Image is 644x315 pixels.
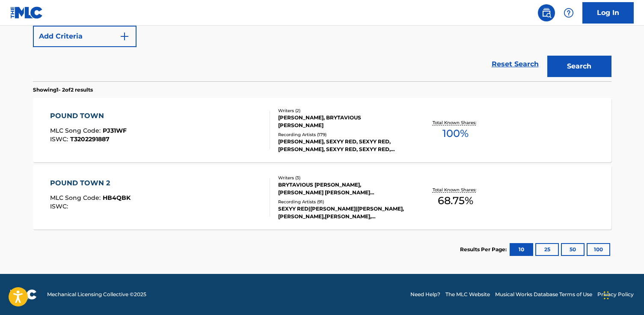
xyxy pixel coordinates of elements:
[445,291,490,298] a: The MLC Website
[10,6,43,19] img: MLC Logo
[547,56,611,77] button: Search
[433,187,478,193] p: Total Known Shares:
[278,107,407,114] div: Writers ( 2 )
[33,98,611,162] a: POUND TOWNMLC Song Code:PJ31WFISWC:T3202291887Writers (2)[PERSON_NAME], BRYTAVIOUS [PERSON_NAME]R...
[103,127,127,134] span: PJ31WF
[278,199,407,205] div: Recording Artists ( 91 )
[50,111,127,121] div: POUND TOWN
[50,135,70,143] span: ISWC :
[50,178,131,188] div: POUND TOWN 2
[278,114,407,129] div: [PERSON_NAME], BRYTAVIOUS [PERSON_NAME]
[433,119,478,126] p: Total Known Shares:
[119,31,130,42] img: 9d2ae6d4665cec9f34b9.svg
[33,165,611,229] a: POUND TOWN 2MLC Song Code:HB4QBKISWC:Writers (3)BRYTAVIOUS [PERSON_NAME], [PERSON_NAME] [PERSON_N...
[587,243,610,256] button: 100
[70,135,110,143] span: T3202291887
[510,243,533,256] button: 10
[564,8,574,18] img: help
[582,2,634,24] a: Log In
[561,243,585,256] button: 50
[597,291,634,298] a: Privacy Policy
[50,202,70,210] span: ISWC :
[278,138,407,153] div: [PERSON_NAME], SEXYY RED, SEXYY RED,[PERSON_NAME], SEXYY RED, SEXYY RED, [PERSON_NAME], SEXYY RED
[560,4,577,21] div: Help
[538,4,555,21] a: Public Search
[50,127,103,134] span: MLC Song Code :
[535,243,559,256] button: 25
[410,291,440,298] a: Need Help?
[278,131,407,138] div: Recording Artists ( 179 )
[278,205,407,220] div: SEXYY RED|[PERSON_NAME]|[PERSON_NAME], [PERSON_NAME],[PERSON_NAME],[PERSON_NAME], [PERSON_NAME],[...
[278,181,407,196] div: BRYTAVIOUS [PERSON_NAME], [PERSON_NAME] [PERSON_NAME] [PERSON_NAME]
[33,86,93,94] p: Showing 1 - 2 of 2 results
[601,274,644,315] iframe: Chat Widget
[278,175,407,181] div: Writers ( 3 )
[495,291,592,298] a: Musical Works Database Terms of Use
[103,194,131,202] span: HB4QBK
[33,26,137,47] button: Add Criteria
[460,246,509,253] p: Results Per Page:
[438,193,473,208] span: 68.75 %
[604,282,609,308] div: Drag
[50,194,103,202] span: MLC Song Code :
[541,8,552,18] img: search
[442,126,469,141] span: 100 %
[47,291,146,298] span: Mechanical Licensing Collective © 2025
[10,289,37,300] img: logo
[487,55,543,74] a: Reset Search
